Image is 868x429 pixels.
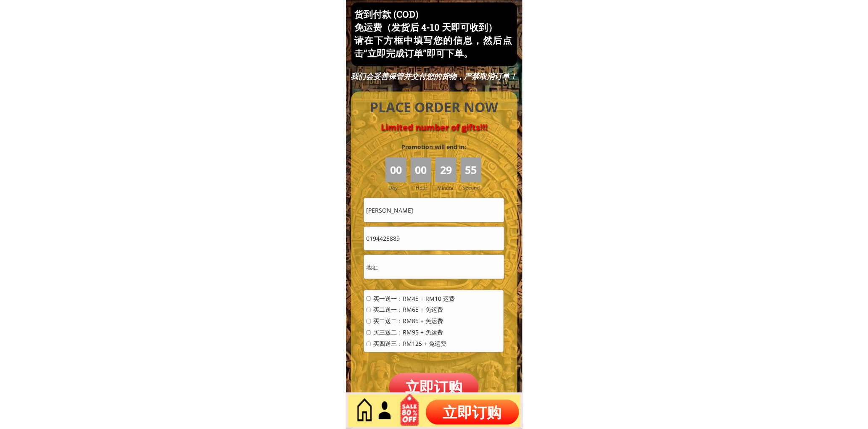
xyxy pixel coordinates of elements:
h3: Day [388,184,409,192]
span: 买二送一：RM65 + 免运费 [373,307,455,313]
span: 买二送二：RM85 + 免运费 [373,318,455,324]
p: 立即订购 [389,373,479,401]
h3: Hour [416,184,433,192]
h3: Promotion will end in: [386,142,481,152]
h4: Limited number of gifts!!! [361,122,508,132]
div: 我们会妥善保管并交付您的货物，严禁取消订单！ [350,71,518,81]
h3: Minute [437,184,456,192]
h3: Second [463,184,483,192]
input: 地址 [364,255,504,279]
h3: 货到付款 (COD) 免运费（发货后 4-10 天即可收到） 请在下方框中填写您的信息，然后点击“立即完成订单”即可下单。 [354,8,512,60]
span: 买四送三：RM125 + 免运费 [373,341,455,347]
input: 姓名 [364,198,504,222]
p: 立即订购 [426,400,519,425]
span: 买三送二：RM95 + 免运费 [373,330,455,336]
input: 电话 [364,227,504,250]
span: 买一送一：RM45 + RM10 运费 [373,296,455,302]
h4: PLACE ORDER NOW [361,98,508,117]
